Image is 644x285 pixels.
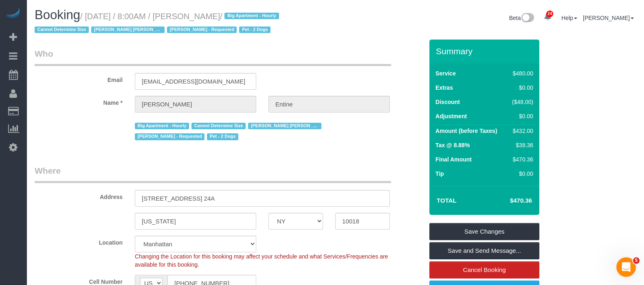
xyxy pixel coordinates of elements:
[435,127,497,135] label: Amount (before Taxes)
[167,27,237,33] span: [PERSON_NAME] - Requested
[224,13,279,19] span: Big Apartment - Hourly
[135,253,388,268] span: Changing the Location for this booking may affect your schedule and what Services/Frequencies are...
[436,46,535,56] h3: Summary
[29,73,129,84] label: Email
[135,213,256,230] input: City
[435,155,472,163] label: Final Amount
[509,98,534,106] div: ($48.00)
[521,13,534,24] img: New interface
[583,15,634,21] a: [PERSON_NAME]
[509,155,534,163] div: $470.36
[35,27,89,33] span: Cannot Determine Size
[239,27,270,33] span: Pet - 2 Dogs
[35,48,391,66] legend: Who
[135,96,256,113] input: First Name
[335,213,390,230] input: Zip Code
[509,170,534,178] div: $0.00
[29,236,129,247] label: Location
[509,141,534,149] div: $38.36
[540,8,556,26] a: 24
[435,69,456,77] label: Service
[248,123,321,129] span: [PERSON_NAME] [PERSON_NAME] - Requested
[509,112,534,120] div: $0.00
[509,84,534,92] div: $0.00
[435,98,460,106] label: Discount
[509,69,534,77] div: $480.00
[35,8,80,22] span: Booking
[429,242,539,259] a: Save and Send Message...
[435,84,453,92] label: Extras
[5,8,21,20] img: Automaid Logo
[191,123,246,129] span: Cannot Determine Size
[546,11,553,17] span: 24
[429,223,539,240] a: Save Changes
[91,27,165,33] span: [PERSON_NAME] [PERSON_NAME] - Requested
[29,96,129,107] label: Name *
[435,112,467,120] label: Adjustment
[435,141,470,149] label: Tax @ 8.88%
[207,133,238,140] span: Pet - 2 Dogs
[509,15,534,21] a: Beta
[429,261,539,278] a: Cancel Booking
[268,96,390,113] input: Last Name
[135,123,189,129] span: Big Apartment - Hourly
[616,257,636,277] iframe: Intercom live chat
[135,73,256,90] input: Email
[509,127,534,135] div: $432.00
[135,133,204,140] span: [PERSON_NAME] - Requested
[486,197,532,204] h4: $470.36
[633,257,640,264] span: 5
[35,12,281,35] small: / [DATE] / 8:00AM / [PERSON_NAME]
[35,165,391,183] legend: Where
[435,170,444,178] label: Tip
[561,15,577,21] a: Help
[29,190,129,201] label: Address
[437,197,457,204] strong: Total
